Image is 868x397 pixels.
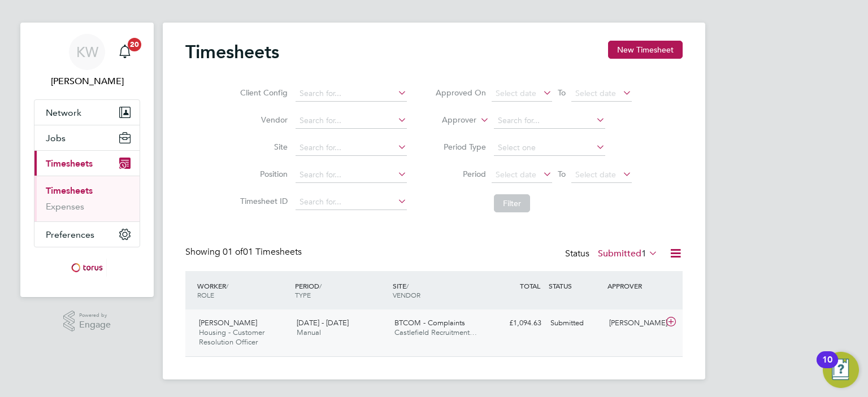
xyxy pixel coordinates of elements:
[520,281,540,290] span: TOTAL
[598,248,658,259] label: Submitted
[296,167,407,183] input: Search for...
[199,318,257,328] span: [PERSON_NAME]
[390,276,488,305] div: SITE
[295,290,311,299] span: TYPE
[46,133,66,143] span: Jobs
[237,88,288,98] label: Client Config
[185,246,304,258] div: Showing
[394,328,477,337] span: Castlefield Recruitment…
[426,115,476,126] label: Approver
[546,314,605,333] div: Submitted
[237,169,288,179] label: Position
[237,196,288,206] label: Timesheet ID
[487,314,546,333] div: £1,094.63
[494,194,530,212] button: Filter
[114,34,136,70] a: 20
[67,259,107,277] img: torus-logo-retina.png
[394,318,465,328] span: BTCOM - Complaints
[46,201,84,212] a: Expenses
[79,320,111,330] span: Engage
[296,140,407,156] input: Search for...
[608,41,683,59] button: New Timesheet
[393,290,420,299] span: VENDOR
[223,246,302,258] span: 01 Timesheets
[34,75,140,88] span: Kitty Wong
[46,185,93,196] a: Timesheets
[76,45,98,59] span: KW
[565,246,660,262] div: Status
[199,328,264,347] span: Housing - Customer Resolution Officer
[237,115,288,125] label: Vendor
[575,169,616,180] span: Select date
[494,113,605,129] input: Search for...
[34,125,140,150] button: Jobs
[34,176,140,221] div: Timesheets
[406,281,409,290] span: /
[641,248,646,259] span: 1
[128,38,141,51] span: 20
[496,88,536,98] span: Select date
[79,311,111,320] span: Powered by
[823,352,859,388] button: Open Resource Center, 10 new notifications
[822,360,832,374] div: 10
[63,311,111,332] a: Powered byEngage
[554,85,569,100] span: To
[496,169,536,180] span: Select date
[546,276,605,296] div: STATUS
[494,140,605,156] input: Select one
[34,100,140,125] button: Network
[46,158,93,169] span: Timesheets
[34,151,140,176] button: Timesheets
[34,34,140,88] a: KW[PERSON_NAME]
[197,290,214,299] span: ROLE
[554,167,569,181] span: To
[296,113,407,129] input: Search for...
[194,276,292,305] div: WORKER
[605,314,663,333] div: [PERSON_NAME]
[226,281,228,290] span: /
[435,169,486,179] label: Period
[297,318,349,328] span: [DATE] - [DATE]
[575,88,616,98] span: Select date
[34,259,140,277] a: Go to home page
[319,281,322,290] span: /
[46,229,94,240] span: Preferences
[237,142,288,152] label: Site
[296,194,407,210] input: Search for...
[223,246,243,258] span: 01 of
[46,107,81,118] span: Network
[296,86,407,102] input: Search for...
[20,23,154,297] nav: Main navigation
[292,276,390,305] div: PERIOD
[435,142,486,152] label: Period Type
[605,276,663,296] div: APPROVER
[297,328,321,337] span: Manual
[185,41,279,63] h2: Timesheets
[34,222,140,247] button: Preferences
[435,88,486,98] label: Approved On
